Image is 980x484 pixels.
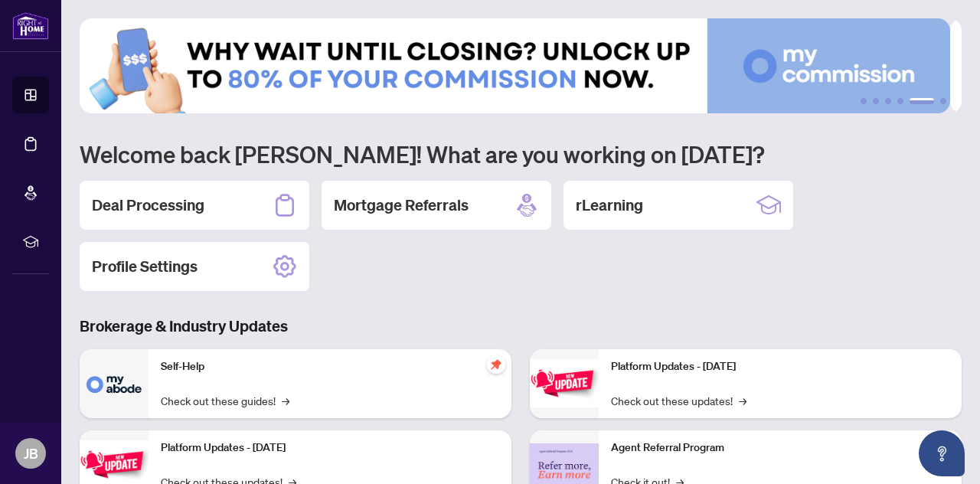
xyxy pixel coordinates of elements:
h2: Mortgage Referrals [334,195,469,216]
span: → [282,392,289,409]
img: logo [12,11,49,40]
button: 4 [897,98,903,104]
h1: Welcome back [PERSON_NAME]! What are you working on [DATE]? [80,139,962,168]
span: → [739,392,746,409]
button: 3 [885,98,891,104]
button: Open asap [919,430,965,476]
span: JB [24,443,38,464]
p: Platform Updates - [DATE] [611,358,949,375]
button: 2 [873,98,879,104]
button: 1 [861,98,867,104]
p: Platform Updates - [DATE] [161,440,499,456]
button: 6 [940,98,946,104]
a: Check out these guides!→ [161,392,289,409]
h3: Brokerage & Industry Updates [80,316,962,337]
a: Check out these updates!→ [611,392,746,409]
img: Slide 4 [80,18,950,113]
p: Self-Help [161,358,499,375]
img: Self-Help [80,349,149,418]
span: pushpin [487,355,505,374]
h2: Deal Processing [92,195,204,216]
h2: Profile Settings [92,256,198,277]
p: Agent Referral Program [611,440,949,456]
button: 5 [910,98,934,104]
h2: rLearning [576,195,643,216]
img: Platform Updates - June 23, 2025 [530,359,599,407]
